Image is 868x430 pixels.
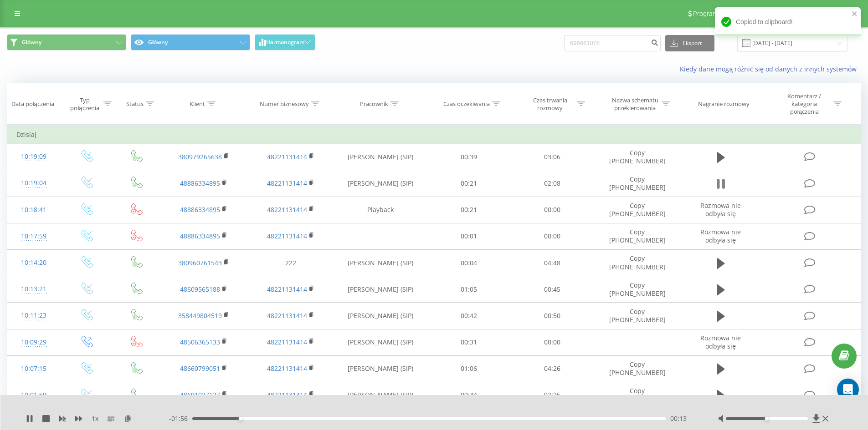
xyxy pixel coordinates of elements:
td: [PERSON_NAME] (SIP) [334,329,427,355]
a: 48221131414 [267,205,307,214]
td: 00:21 [427,197,511,223]
a: 48221131414 [267,152,307,161]
td: Playback [334,197,427,223]
div: 10:17:59 [16,228,51,245]
span: - 01:56 [169,414,192,423]
div: 10:19:04 [16,174,51,192]
button: Eksport [665,35,714,51]
td: 00:44 [427,382,511,408]
td: Copy [PHONE_NUMBER] [594,382,680,408]
span: Główny [22,39,41,46]
div: Pracownik [360,100,388,108]
div: Accessibility label [765,417,769,420]
td: [PERSON_NAME] (SIP) [334,250,427,276]
div: Accessibility label [238,417,242,420]
td: Copy [PHONE_NUMBER] [594,144,680,170]
a: 48221131414 [267,364,307,373]
div: 10:09:29 [16,334,51,351]
button: Harmonogram [255,34,315,51]
td: Copy [PHONE_NUMBER] [594,197,680,223]
td: Copy [PHONE_NUMBER] [594,276,680,303]
td: 00:42 [427,303,511,329]
div: Klient [190,100,205,108]
a: 380960761543 [178,258,222,267]
td: 00:39 [427,144,511,170]
td: 02:08 [511,170,594,197]
a: 48609565188 [180,285,220,293]
td: 04:26 [511,355,594,382]
td: 00:00 [511,329,594,355]
a: 358449804519 [178,311,222,320]
div: 10:07:15 [16,360,51,378]
a: 48221131414 [267,311,307,320]
td: [PERSON_NAME] (SIP) [334,144,427,170]
td: 00:50 [511,303,594,329]
span: Harmonogram [266,39,304,46]
div: Numer biznesowy [260,100,309,108]
span: Program poleceń [693,10,741,17]
a: 48221131414 [267,232,307,240]
div: 10:01:59 [16,386,51,404]
td: Copy [PHONE_NUMBER] [594,250,680,276]
div: 10:18:41 [16,201,51,219]
td: Copy [PHONE_NUMBER] [594,355,680,382]
td: 00:00 [511,223,594,249]
a: 48886334895 [180,232,220,240]
span: Rozmowa nie odbyła się [700,201,741,218]
div: 10:14:20 [16,254,51,272]
a: 48221131414 [267,179,307,187]
td: 01:06 [427,355,511,382]
div: Czas oczekiwania [443,100,490,108]
a: 48221131414 [267,285,307,293]
td: [PERSON_NAME] (SIP) [334,382,427,408]
div: Nagranie rozmowy [698,100,750,108]
td: 00:01 [427,223,511,249]
td: 222 [247,250,334,276]
a: 48221131414 [267,338,307,346]
td: [PERSON_NAME] (SIP) [334,170,427,197]
input: Wyszukiwanie według numeru [564,35,661,51]
td: 02:25 [511,382,594,408]
a: Kiedy dane mogą różnić się od danych z innych systemów [680,65,861,73]
span: 00:13 [670,414,687,423]
div: Copied to clipboard! [715,7,861,36]
div: Typ połączenia [68,96,101,112]
div: 10:19:09 [16,148,51,166]
span: Rozmowa nie odbyła się [700,334,741,350]
div: Nazwa schematu przekierowania [611,96,659,112]
div: Data połączenia [11,100,54,108]
td: 00:31 [427,329,511,355]
td: 01:05 [427,276,511,303]
span: Rozmowa nie odbyła się [700,228,741,244]
button: Główny [7,34,126,51]
td: 00:45 [511,276,594,303]
a: 48221131414 [267,390,307,399]
button: Główny [131,34,250,51]
td: [PERSON_NAME] (SIP) [334,303,427,329]
div: 10:13:21 [16,280,51,298]
td: Copy [PHONE_NUMBER] [594,170,680,197]
td: 00:04 [427,250,511,276]
div: Komentarz / kategoria połączenia [778,92,831,116]
a: 380979265638 [178,152,222,161]
td: Copy [PHONE_NUMBER] [594,303,680,329]
div: 10:11:23 [16,307,51,324]
td: 00:21 [427,170,511,197]
td: [PERSON_NAME] (SIP) [334,355,427,382]
td: Dzisiaj [7,126,861,144]
a: 48886334895 [180,205,220,214]
td: 04:48 [511,250,594,276]
a: 48691027127 [180,390,220,399]
span: 1 x [92,414,98,423]
td: [PERSON_NAME] (SIP) [334,276,427,303]
div: Status [126,100,144,108]
div: Czas trwania rozmowy [526,96,575,112]
td: Copy [PHONE_NUMBER] [594,223,680,249]
div: Open Intercom Messenger [837,379,859,400]
a: 48506365133 [180,338,220,346]
button: close [852,10,858,19]
td: 03:06 [511,144,594,170]
a: 48886334895 [180,179,220,187]
a: 48660799051 [180,364,220,373]
td: 00:00 [511,197,594,223]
